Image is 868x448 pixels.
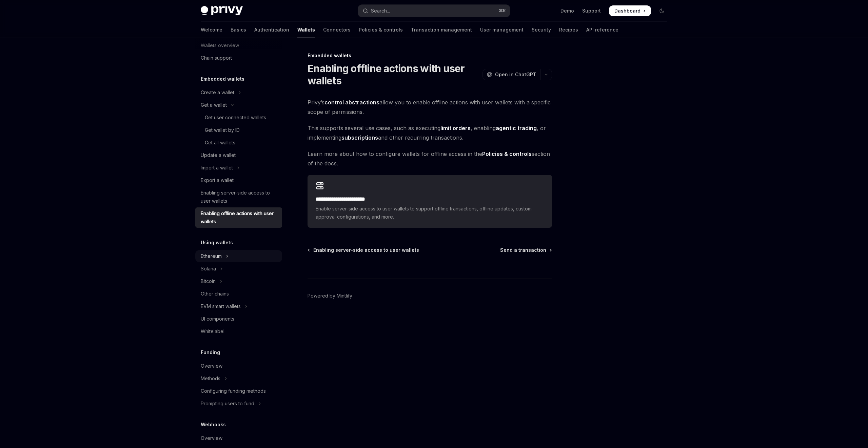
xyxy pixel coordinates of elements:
[201,434,222,442] div: Overview
[201,302,241,310] div: EVM smart wallets
[201,252,222,260] div: Ethereum
[324,99,379,106] a: control abstractions
[205,139,235,147] div: Get all wallets
[201,362,222,370] div: Overview
[201,22,222,38] a: Welcome
[201,374,220,383] div: Methods
[559,22,578,38] a: Recipes
[358,5,510,17] button: Open search
[195,162,282,174] button: Toggle Import a wallet section
[195,432,282,444] a: Overview
[195,124,282,136] a: Get wallet by ID
[195,187,282,207] a: Enabling server-side access to user wallets
[195,360,282,372] a: Overview
[586,22,618,38] a: API reference
[656,5,667,16] button: Toggle dark mode
[341,134,378,141] strong: subscriptions
[609,5,651,16] a: Dashboard
[201,421,226,429] h5: Webhooks
[195,86,282,99] button: Toggle Create a wallet section
[195,372,282,385] button: Toggle Methods section
[482,150,532,157] strong: Policies & controls
[323,22,351,38] a: Connectors
[201,327,224,335] div: Whitelabel
[201,315,234,323] div: UI components
[195,275,282,287] button: Toggle Bitcoin section
[201,176,234,184] div: Export a wallet
[359,22,403,38] a: Policies & controls
[614,7,640,14] span: Dashboard
[195,174,282,186] a: Export a wallet
[201,101,227,109] div: Get a wallet
[308,123,552,142] span: This supports several use cases, such as executing , enabling , or implementing and other recurri...
[195,385,282,397] a: Configuring funding methods
[495,71,536,78] span: Open in ChatGPT
[308,175,552,228] a: **** **** **** **** ****Enable server-side access to user wallets to support offline transactions...
[201,265,216,273] div: Solana
[195,325,282,338] a: Whitelabel
[195,288,282,300] a: Other chains
[201,151,236,159] div: Update a wallet
[195,250,282,262] button: Toggle Ethereum section
[201,277,216,285] div: Bitcoin
[496,125,537,131] strong: agentic trading
[201,209,278,226] div: Enabling offline actions with user wallets
[308,247,419,253] a: Enabling server-side access to user wallets
[499,8,506,14] span: ⌘ K
[480,22,524,38] a: User management
[205,126,240,134] div: Get wallet by ID
[195,52,282,64] a: Chain support
[231,22,246,38] a: Basics
[195,300,282,312] button: Toggle EVM smart wallets section
[201,54,232,62] div: Chain support
[500,247,551,253] a: Send a transaction
[195,398,282,410] button: Toggle Prompting users to fund section
[532,22,551,38] a: Security
[201,348,220,357] h5: Funding
[201,290,229,298] div: Other chains
[371,7,390,15] div: Search...
[201,6,243,16] img: dark logo
[308,52,552,59] div: Embedded wallets
[308,149,552,168] span: Learn more about how to configure wallets for offline access in the section of the docs.
[316,205,544,221] span: Enable server-side access to user wallets to support offline transactions, offline updates, custo...
[195,263,282,275] button: Toggle Solana section
[205,114,266,122] div: Get user connected wallets
[201,387,266,395] div: Configuring funding methods
[440,125,471,131] strong: limit orders
[297,22,315,38] a: Wallets
[195,207,282,228] a: Enabling offline actions with user wallets
[254,22,289,38] a: Authentication
[201,189,278,205] div: Enabling server-side access to user wallets
[201,239,233,247] h5: Using wallets
[195,111,282,124] a: Get user connected wallets
[201,75,244,83] h5: Embedded wallets
[560,7,574,14] a: Demo
[482,69,540,80] button: Open in ChatGPT
[201,164,233,172] div: Import a wallet
[308,292,352,299] a: Powered by Mintlify
[201,88,234,97] div: Create a wallet
[313,247,419,253] span: Enabling server-side access to user wallets
[201,400,254,408] div: Prompting users to fund
[308,62,480,87] h1: Enabling offline actions with user wallets
[195,149,282,161] a: Update a wallet
[195,137,282,149] a: Get all wallets
[411,22,472,38] a: Transaction management
[308,98,552,117] span: Privy’s allow you to enable offline actions with user wallets with a specific scope of permissions.
[582,7,601,14] a: Support
[195,313,282,325] a: UI components
[500,247,546,253] span: Send a transaction
[195,99,282,111] button: Toggle Get a wallet section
